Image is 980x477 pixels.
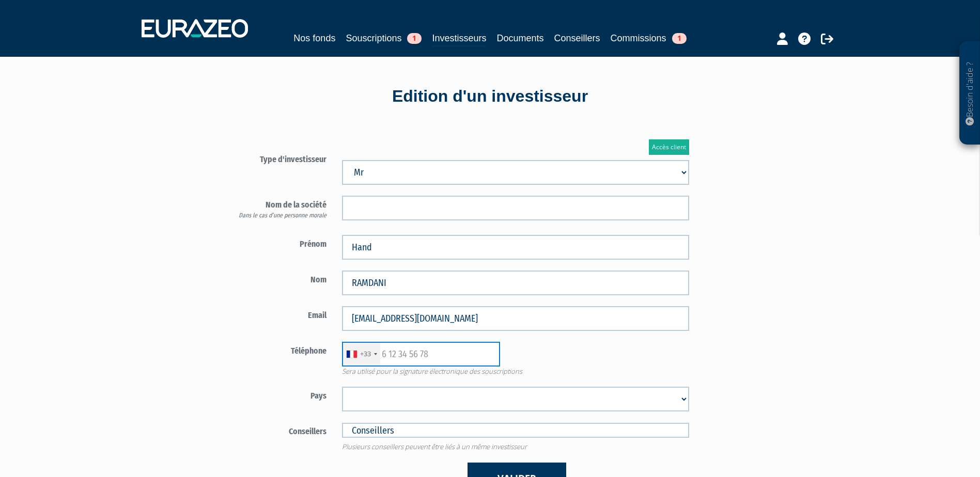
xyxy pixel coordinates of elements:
[214,271,335,286] label: Nom
[334,442,697,452] span: Plusieurs conseillers peuvent être liés à un même investisseur
[343,342,380,366] div: France: +33
[964,47,976,140] p: Besoin d'aide ?
[214,306,335,322] label: Email
[214,235,335,250] label: Prénom
[196,85,785,108] div: Edition d'un investisseur
[214,342,335,357] label: Téléphone
[649,139,689,155] a: Accès client
[346,31,422,45] a: Souscriptions1
[142,19,248,38] img: 1732889491-logotype_eurazeo_blanc_rvb.png
[360,349,371,359] div: +33
[334,367,697,376] span: Sera utilisé pour la signature électronique des souscriptions
[293,31,335,45] a: Nos fonds
[672,33,687,44] span: 1
[611,31,687,45] a: Commissions1
[432,31,486,47] a: Investisseurs
[342,342,500,367] input: 6 12 34 56 78
[497,31,544,45] a: Documents
[214,387,335,402] label: Pays
[222,211,327,220] div: Dans le cas d’une personne morale
[214,150,335,166] label: Type d'investisseur
[407,33,422,44] span: 1
[554,31,600,45] a: Conseillers
[214,422,335,438] label: Conseillers
[214,196,335,220] label: Nom de la société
